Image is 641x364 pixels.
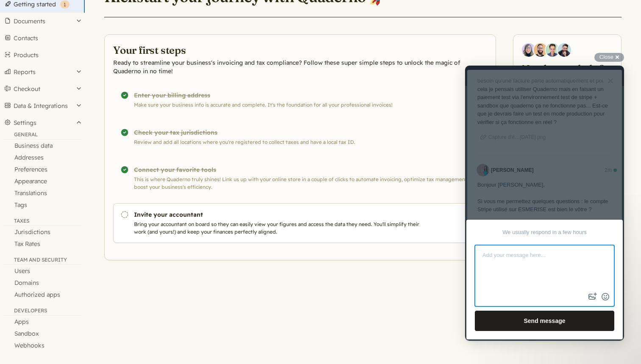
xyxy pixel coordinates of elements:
div: Developers [3,307,81,316]
div: General [3,131,81,140]
div: Team and security [3,256,81,265]
h3: Invite your accountant [134,210,423,219]
img: Javier Rubio, DevRel at Quaderno [557,43,571,57]
a: Invite your accountant Bring your accountant on board so they can easily view your figures and ac... [113,203,487,243]
button: Close [594,53,624,62]
span: 1 [64,1,66,8]
span: Close [599,54,613,60]
div: Taxes [3,218,81,226]
h2: Your first steps [113,43,487,57]
img: Jairo Fumero, Account Executive at Quaderno [534,43,547,57]
img: Diana Carrasco, Account Executive at Quaderno [522,43,535,57]
p: Bring your accountant on board so they can easily view your figures and access the data they need... [134,221,423,236]
iframe: Help Scout Beacon - Live Chat, Contact Form, and Knowledge Base [465,66,624,341]
img: Ivo Oltmans, Business Developer at Quaderno [546,43,559,57]
p: Ready to streamline your business's invoicing and tax compliance? Follow these super simple steps... [113,58,487,75]
h2: Need setup help? [522,62,613,75]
